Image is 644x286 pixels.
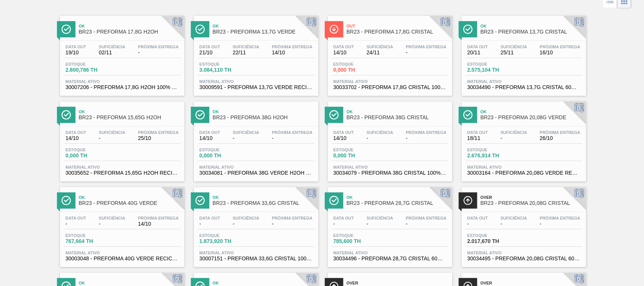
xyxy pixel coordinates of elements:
a: ÍconeOkBR23 - PREFORMA 15,65G H2OHData out14/10Suficiência-Próxima Entrega25/10Estoque0,000 THMat... [54,96,188,181]
span: Material ativo [66,79,179,84]
span: Próxima Entrega [406,216,447,220]
span: 0,000 TH [200,153,252,158]
span: Estoque [467,233,520,238]
span: 14/10 [334,50,354,55]
span: Ok [347,195,449,200]
span: Estoque [200,233,252,238]
span: 30007206 - PREFORMA 17,8G H2OH 100% RECICLADA [66,85,179,90]
span: Material ativo [334,251,447,255]
span: Ok [79,24,181,28]
span: - [99,135,125,141]
span: 30003048 - PREFORMA 40G VERDE RECICLADA [66,256,179,261]
span: Estoque [200,62,252,66]
a: ÍconeOkBR23 - PREFORMA 40G VERDEData out-Suficiência-Próxima Entrega14/10Estoque767,664 THMateria... [54,181,188,267]
span: 30033702 - PREFORMA 17,8G CRISTAL 100% RECICLADA [334,85,447,90]
a: ÍconeOkBR23 - PREFORMA 28,7G CRISTALData out-Suficiência-Próxima Entrega-Estoque785,600 THMateria... [322,181,456,267]
span: - [66,221,86,227]
span: 2.800,786 TH [66,67,118,73]
span: Data out [200,45,220,49]
span: 24/11 [367,50,393,55]
a: ÍconeOkBR23 - PREFORMA 13,7G VERDEData out21/10Suficiência22/11Próxima Entrega14/10Estoque3.084,1... [188,10,322,96]
span: BR23 - PREFORMA 15,65G H2OH [79,115,181,120]
span: - [138,50,179,55]
img: Ícone [61,110,71,120]
span: 2.575,104 TH [467,67,520,73]
span: Ok [481,24,583,28]
span: 30035652 - PREFORMA 15,65G H2OH RECICLADA [66,170,179,176]
span: - [367,135,393,141]
span: 14/10 [200,135,220,141]
span: Ok [213,109,315,114]
span: Suficiência [233,216,259,220]
span: 14/10 [138,221,179,227]
span: 2.017,670 TH [467,238,520,244]
span: BR23 - PREFORMA 17,8G CRISTAL [347,29,449,35]
img: Ícone [195,25,205,34]
span: - [406,135,447,141]
span: Próxima Entrega [138,45,179,49]
span: 16/10 [540,50,581,55]
span: 25/10 [138,135,179,141]
span: Over [481,281,583,285]
span: Próxima Entrega [406,45,447,49]
span: - [233,135,259,141]
span: 20/11 [467,50,488,55]
span: Data out [334,130,354,135]
span: Estoque [66,233,118,238]
span: - [99,221,125,227]
span: Suficiência [501,216,527,220]
span: 14/10 [334,135,354,141]
span: Out [347,24,449,28]
span: Suficiência [501,45,527,49]
span: Ok [347,109,449,114]
img: Ícone [463,110,473,120]
span: BR23 - PREFORMA 33,6G CRISTAL [213,200,315,206]
span: Material ativo [200,251,313,255]
span: Estoque [334,148,386,152]
span: - [334,221,354,227]
span: Suficiência [367,216,393,220]
span: Data out [200,216,220,220]
span: Ok [79,195,181,200]
img: Ícone [329,25,339,34]
span: 21/10 [200,50,220,55]
span: 14/10 [272,50,313,55]
span: Material ativo [467,79,581,84]
span: Estoque [66,62,118,66]
span: 02/11 [99,50,125,55]
img: Ícone [61,196,71,205]
span: Próxima Entrega [272,130,313,135]
span: Próxima Entrega [138,130,179,135]
img: Ícone [195,196,205,205]
span: Material ativo [334,165,447,169]
span: - [406,221,447,227]
span: Data out [467,130,488,135]
span: Data out [66,45,86,49]
a: ÍconeOverBR23 - PREFORMA 20,08G CRISTALData out-Suficiência-Próxima Entrega-Estoque2.017,670 THMa... [456,181,590,267]
span: Data out [66,130,86,135]
span: Estoque [334,62,386,66]
img: Ícone [61,25,71,34]
span: Suficiência [99,45,125,49]
span: Estoque [467,148,520,152]
span: BR23 - PREFORMA 17,8G H2OH [79,29,181,35]
span: BR23 - PREFORMA 38G CRISTAL [347,115,449,120]
span: 30034495 - PREFORMA 20,08G CRISTAL 60% REC [467,256,581,261]
span: 18/11 [467,135,488,141]
a: ÍconeOutBR23 - PREFORMA 17,8G CRISTALData out14/10Suficiência24/11Próxima Entrega-Estoque0,000 TH... [322,10,456,96]
span: Ok [79,281,181,285]
span: Próxima Entrega [272,45,313,49]
span: - [272,135,313,141]
a: ÍconeOkBR23 - PREFORMA 17,8G H2OHData out19/10Suficiência02/11Próxima Entrega-Estoque2.800,786 TH... [54,10,188,96]
span: - [233,221,259,227]
span: Suficiência [233,45,259,49]
span: - [467,221,488,227]
span: Material ativo [200,79,313,84]
span: 30009591 - PREFORMA 13,7G VERDE RECICLADA [200,85,313,90]
span: Material ativo [200,165,313,169]
span: Ok [481,109,583,114]
span: 30034081 - PREFORMA 38G VERDE H2OH RECICLADA [200,170,313,176]
span: Próxima Entrega [138,216,179,220]
span: 30034079 - PREFORMA 38G CRISTAL 100% RECICLADA [334,170,447,176]
span: Over [481,195,583,200]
